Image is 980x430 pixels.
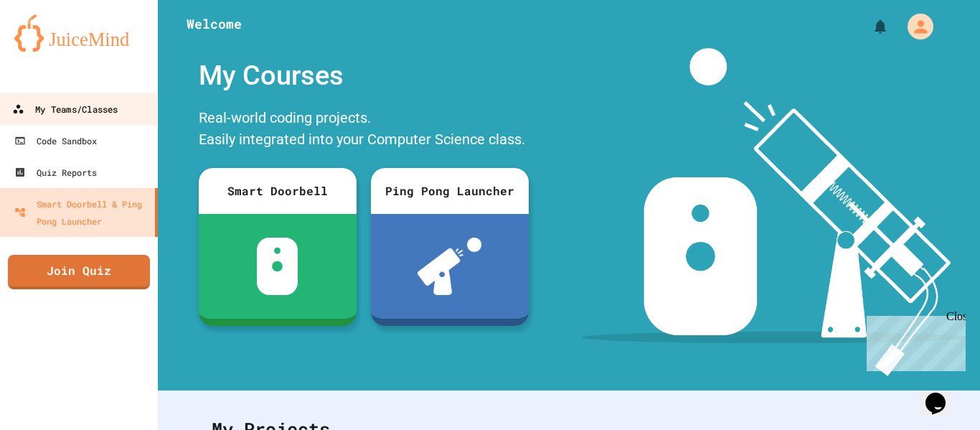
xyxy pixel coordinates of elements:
div: Real-world coding projects. Easily integrated into your Computer Science class. [192,103,536,157]
div: Smart Doorbell [199,168,357,214]
img: banner-image-my-projects.png [582,48,966,376]
iframe: chat widget [861,310,966,371]
iframe: chat widget [920,373,966,416]
div: Smart Doorbell & Ping Pong Launcher [14,195,149,230]
a: Join Quiz [8,255,150,289]
div: Quiz Reports [14,164,97,181]
div: My Account [892,10,937,43]
div: My Notifications [845,14,892,39]
img: sdb-white.svg [257,238,298,295]
div: Code Sandbox [14,132,97,149]
div: My Courses [192,48,536,103]
img: ppl-with-ball.png [418,238,481,295]
div: Chat with us now!Close [6,6,99,91]
img: logo-orange.svg [14,14,143,52]
div: Ping Pong Launcher [371,168,529,214]
div: My Teams/Classes [12,101,118,118]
